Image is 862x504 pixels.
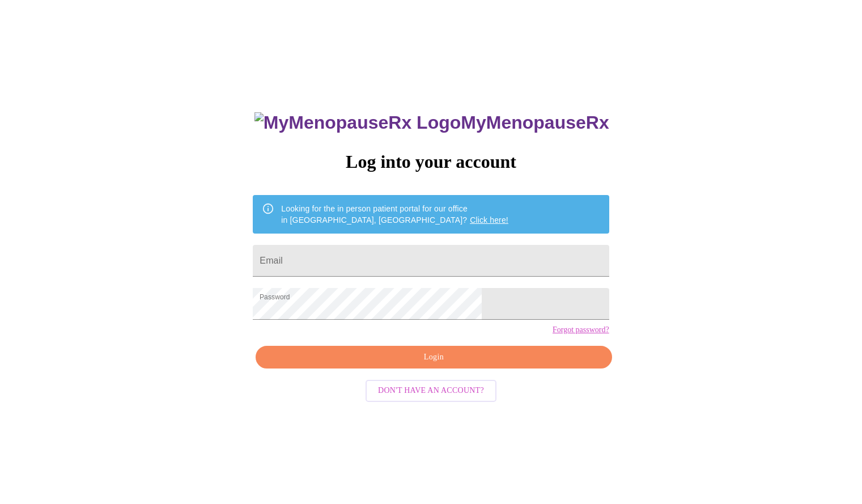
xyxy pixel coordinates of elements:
h3: MyMenopauseRx [254,112,609,133]
a: Click here! [470,215,508,225]
button: Login [256,346,612,369]
img: MyMenopauseRx Logo [254,112,461,133]
span: Login [269,350,598,365]
span: Don't have an account? [378,384,484,398]
h3: Log into your account [253,151,609,172]
a: Don't have an account? [363,385,499,395]
div: Looking for the in person patient portal for our office in [GEOGRAPHIC_DATA], [GEOGRAPHIC_DATA]? [281,198,508,230]
button: Don't have an account? [366,380,496,402]
a: Forgot password? [553,325,609,334]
